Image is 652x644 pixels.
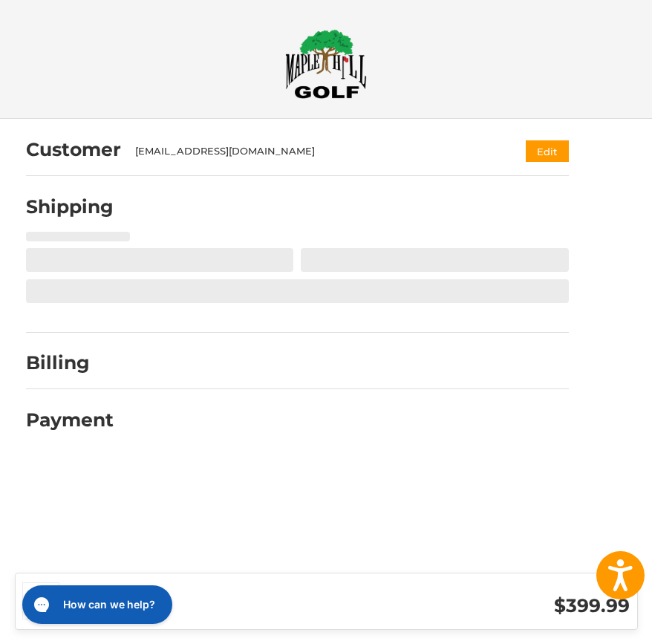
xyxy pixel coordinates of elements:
iframe: Gorgias live chat messenger [15,580,177,629]
h3: $399.99 [352,594,630,617]
button: Edit [526,140,569,162]
h2: Shipping [26,195,114,218]
h2: Billing [26,351,113,374]
h3: 1 Item [74,591,352,608]
img: Maple Hill Golf [285,29,367,99]
h2: Customer [26,138,121,161]
div: [EMAIL_ADDRESS][DOMAIN_NAME] [135,144,497,159]
h2: Payment [26,409,114,432]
